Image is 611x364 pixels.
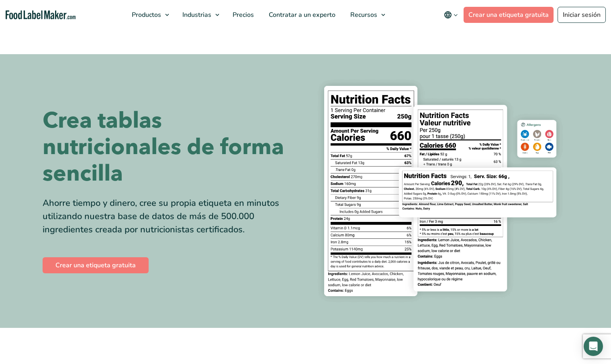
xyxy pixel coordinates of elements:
a: Crear una etiqueta gratuita [43,257,149,273]
a: Iniciar sesión [558,7,606,23]
a: Crear una etiqueta gratuita [464,7,554,23]
div: Open Intercom Messenger [584,337,603,356]
h1: Crea tablas nutricionales de forma sencilla [43,108,300,187]
div: Ahorre tiempo y dinero, cree su propia etiqueta en minutos utilizando nuestra base de datos de má... [43,197,300,236]
span: Precios [230,10,255,19]
span: Contratar a un experto [266,10,336,19]
span: Productos [129,10,162,19]
span: Recursos [348,10,378,19]
span: Industrias [180,10,212,19]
